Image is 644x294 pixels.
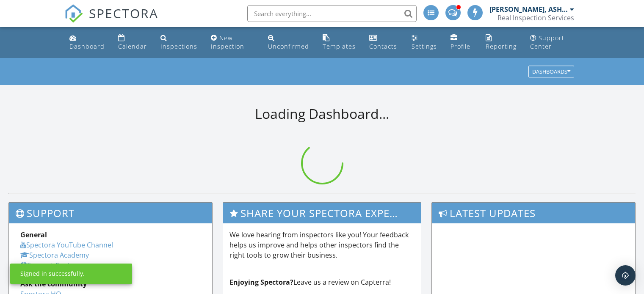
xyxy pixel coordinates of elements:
a: Company Profile [447,30,475,55]
div: Dashboards [532,69,570,75]
a: Inspections [157,30,201,55]
div: Support Center [530,34,564,50]
h3: Support [9,203,212,223]
a: Calendar [115,30,150,55]
button: Dashboards [528,66,574,78]
strong: General [20,230,47,239]
div: Dashboard [69,42,105,50]
strong: Enjoying Spectora? [229,278,293,287]
a: Contacts [366,30,401,55]
a: SPECTORA [64,11,158,29]
a: Settings [408,30,440,55]
p: We love hearing from inspectors like you! Your feedback helps us improve and helps other inspecto... [229,230,415,260]
img: The Best Home Inspection Software - Spectora [64,4,83,23]
a: Support Center [527,30,578,55]
div: Signed in successfully. [20,269,85,278]
div: [PERSON_NAME], ASHI Certified [489,5,568,14]
a: Spectora Academy [20,250,89,260]
div: Calendar [118,42,147,50]
div: Contacts [369,42,397,50]
div: New Inspection [211,34,244,50]
a: Reporting [482,30,520,55]
a: Spectora YouTube Channel [20,240,113,250]
div: Real Inspection Services [498,14,574,22]
div: Profile [451,42,470,50]
h3: Latest Updates [432,203,635,223]
a: Support Center [20,261,77,270]
p: Leave us a review on Capterra! [229,277,415,287]
div: Ask the community [20,279,201,289]
div: Reporting [486,42,517,50]
a: Unconfirmed [265,30,312,55]
a: New Inspection [207,30,258,55]
div: Open Intercom Messenger [615,265,636,286]
div: Templates [323,42,356,50]
h3: Share Your Spectora Experience [223,203,421,223]
a: Templates [319,30,359,55]
div: Settings [412,42,437,50]
div: Inspections [160,42,197,50]
span: SPECTORA [89,4,158,22]
input: Search everything... [247,5,417,22]
div: Unconfirmed [268,42,309,50]
a: Dashboard [66,30,108,55]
